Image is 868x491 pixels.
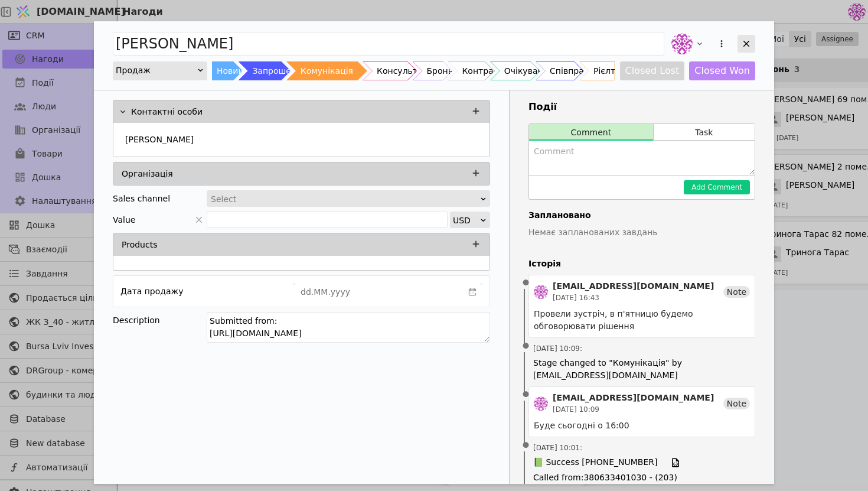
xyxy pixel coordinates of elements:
[453,212,479,229] div: USD
[534,285,548,299] img: de
[94,21,774,484] div: Add Opportunity
[533,456,657,469] span: 📗 Success [PHONE_NUMBER]
[534,420,750,432] div: Буде сьогодні о 16:00
[377,61,435,80] div: Консультація
[528,258,755,270] h4: Історія
[671,33,693,54] img: de
[504,61,553,80] div: Очікування
[211,191,478,207] div: Select
[520,380,532,410] span: •
[528,209,755,222] h4: Заплановано
[684,180,750,194] button: Add Comment
[520,431,532,461] span: •
[534,396,548,411] img: de
[116,62,197,79] div: Продаж
[207,312,490,343] textarea: Submitted from: [URL][DOMAIN_NAME]
[723,286,750,298] div: Note
[533,343,582,354] span: [DATE] 10:09 :
[529,124,653,141] button: Comment
[301,61,353,80] div: Комунікація
[654,124,755,141] button: Task
[122,239,157,251] p: Products
[534,308,750,333] div: Провели зустріч, в п'ятницю будемо обговорювати рішення
[553,404,714,415] div: [DATE] 10:09
[550,61,595,80] div: Співпраця
[125,134,194,146] p: [PERSON_NAME]
[620,61,685,80] button: Closed Lost
[113,212,135,228] span: Value
[217,61,244,80] div: Новий
[528,226,755,239] p: Немає запланованих завдань
[533,443,582,453] span: [DATE] 10:01 :
[113,312,207,329] div: Description
[593,61,631,80] div: Рієлтори
[122,168,173,180] p: Організація
[528,100,755,114] h3: Події
[462,61,503,80] div: Контракт
[294,284,463,300] input: dd.MM.yyyy
[520,331,532,362] span: •
[689,61,755,80] button: Closed Won
[723,398,750,409] div: Note
[468,288,477,296] svg: calender simple
[131,106,203,118] p: Контактні особи
[553,292,714,303] div: [DATE] 16:43
[533,357,750,382] span: Stage changed to "Комунікація" by [EMAIL_ADDRESS][DOMAIN_NAME]
[120,283,183,300] div: Дата продажу
[252,61,306,80] div: Запрошення
[113,190,170,207] div: Sales channel
[427,61,453,80] div: Бронь
[533,472,750,484] span: Called from : 380633401030 - (203)
[520,268,532,298] span: •
[553,280,714,292] div: [EMAIL_ADDRESS][DOMAIN_NAME]
[553,392,714,404] div: [EMAIL_ADDRESS][DOMAIN_NAME]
